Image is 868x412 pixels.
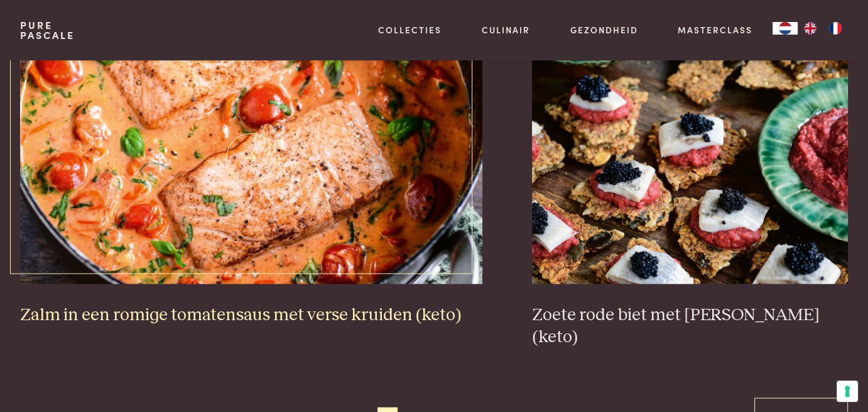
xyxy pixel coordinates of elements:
a: Gezondheid [570,23,638,36]
a: Zalm in een romige tomatensaus met verse kruiden (keto) Zalm in een romige tomatensaus met verse ... [20,32,482,325]
h3: Zoete rode biet met [PERSON_NAME] (keto) [532,304,848,347]
a: Collecties [378,23,442,36]
h3: Zalm in een romige tomatensaus met verse kruiden (keto) [20,304,482,326]
a: FR [823,22,848,35]
a: NL [773,22,798,35]
a: EN [798,22,823,35]
img: Zoete rode biet met zure haring (keto) [532,32,848,284]
a: Masterclass [678,23,752,36]
a: PurePascale [20,20,75,40]
a: Zoete rode biet met zure haring (keto) Zoete rode biet met [PERSON_NAME] (keto) [532,32,848,347]
a: Culinair [482,23,530,36]
aside: Language selected: Nederlands [773,22,848,35]
img: Zalm in een romige tomatensaus met verse kruiden (keto) [20,32,482,284]
div: Language [773,22,798,35]
ul: Language list [798,22,848,35]
button: Uw voorkeuren voor toestemming voor trackingtechnologieën [837,381,858,402]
